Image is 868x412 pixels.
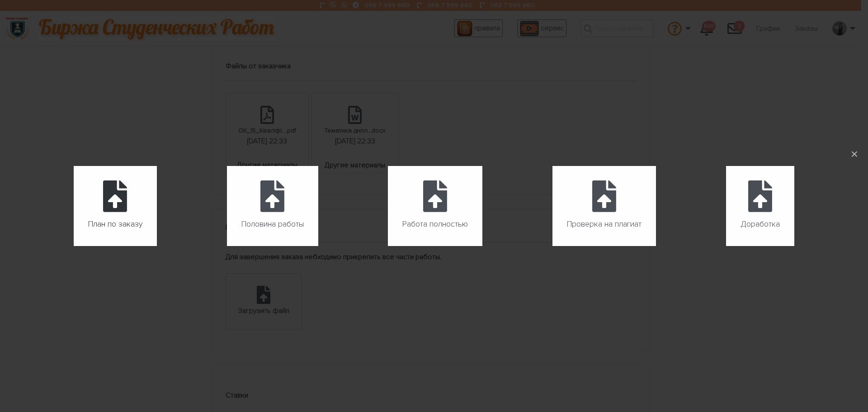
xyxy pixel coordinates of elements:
[844,144,864,164] button: ×
[741,217,780,232] span: Доработка
[88,217,142,232] span: План по заказу
[402,217,468,232] span: Работа полностью
[241,217,304,232] span: Половина работы
[567,217,642,232] span: Проверка на плагиат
